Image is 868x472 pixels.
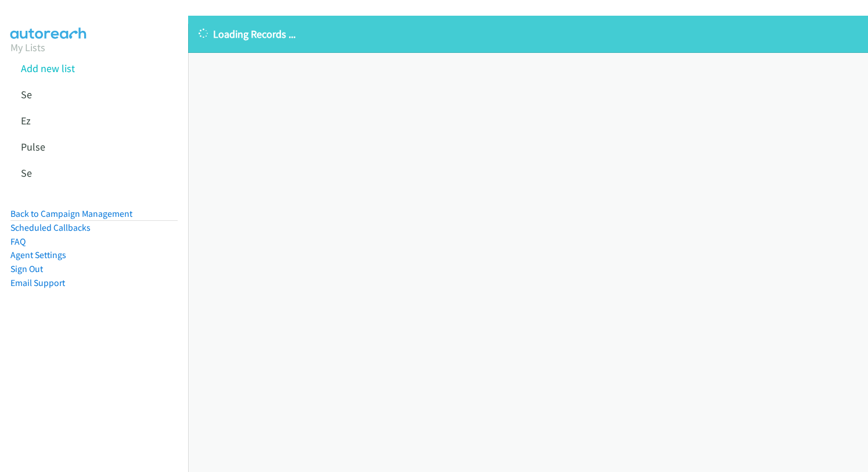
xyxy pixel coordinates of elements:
a: Agent Settings [10,249,66,260]
a: Se [21,166,32,180]
a: Email Support [10,277,65,288]
a: Se [21,88,32,101]
a: Scheduled Callbacks [10,222,91,233]
a: Sign Out [10,263,43,274]
a: Add new list [21,62,75,75]
a: Ez [21,114,31,127]
a: Back to Campaign Management [10,208,132,219]
a: FAQ [10,236,26,247]
a: My Lists [10,41,45,54]
p: Loading Records ... [199,26,858,42]
a: Pulse [21,140,45,153]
